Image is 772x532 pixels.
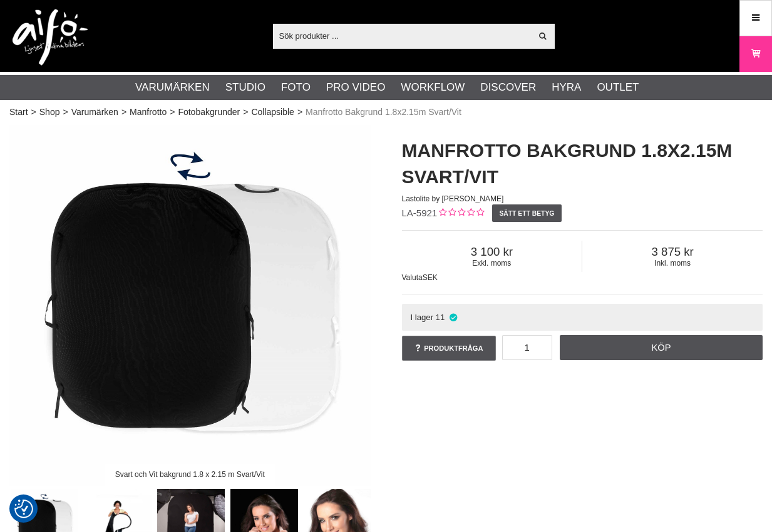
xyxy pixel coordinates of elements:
[402,138,763,190] h1: Manfrotto Bakgrund 1.8x2.15m Svart/Vit
[402,194,504,203] span: Lastolite by [PERSON_NAME]
[492,204,562,222] a: Sätt ett betyg
[71,106,118,119] a: Varumärken
[225,79,265,96] a: Studio
[448,313,458,322] i: I lager
[582,245,763,259] span: 3 875
[436,313,445,322] span: 11
[13,9,88,66] img: logo.png
[281,79,311,96] a: Foto
[480,79,536,96] a: Discover
[121,106,126,119] span: >
[135,79,210,96] a: Varumärken
[243,106,248,119] span: >
[410,313,433,322] span: I lager
[9,125,371,486] img: Svart och Vit bakgrund 1.8 x 2.15 m Svart/Vit
[170,106,175,119] span: >
[402,245,582,259] span: 3 100
[105,464,275,486] div: Svart och Vit bakgrund 1.8 x 2.15 m Svart/Vit
[552,79,581,96] a: Hyra
[402,259,582,268] span: Exkl. moms
[39,106,60,119] a: Shop
[402,208,438,218] span: LA-5921
[582,259,763,268] span: Inkl. moms
[31,106,36,119] span: >
[14,499,33,518] img: Revisit consent button
[130,106,167,119] a: Manfrotto
[297,106,302,119] span: >
[306,106,461,119] span: Manfrotto Bakgrund 1.8x2.15m Svart/Vit
[251,106,294,119] a: Collapsible
[273,26,532,45] input: Sök produkter ...
[423,273,438,282] span: SEK
[178,106,240,119] a: Fotobakgrunder
[9,106,28,119] a: Start
[402,336,496,361] a: Produktfråga
[401,79,465,96] a: Workflow
[14,498,33,520] button: Samtyckesinställningar
[402,273,423,282] span: Valuta
[326,79,385,96] a: Pro Video
[437,207,484,220] div: Kundbetyg: 0
[63,106,68,119] span: >
[560,335,763,360] a: Köp
[597,79,639,96] a: Outlet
